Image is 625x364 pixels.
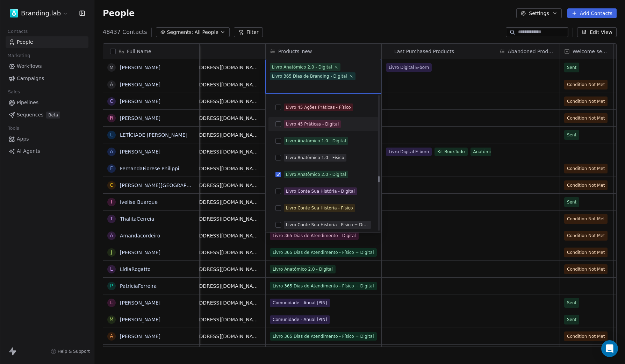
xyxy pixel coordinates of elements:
div: Livro Anatômico 2.0 - Digital [286,171,346,178]
div: Livro Anatômico 1.0 - Digital [286,138,346,144]
div: Livro Conte Sua História - Físico + Digital [286,222,369,228]
div: Livro 45 Ações Práticas - Físico [286,104,351,110]
div: Livro Conte Sua História - Digital [286,188,355,194]
div: Livro Anatômico 1.0 - Físico [286,155,344,161]
div: Livro 365 Dias de Branding - Digital [272,73,347,79]
div: Livro 45 Práticas - Digital [286,121,339,127]
div: Livro Anatômico 2.0 - Digital [272,64,332,70]
div: Livro Conte Sua História - Físico [286,205,353,211]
